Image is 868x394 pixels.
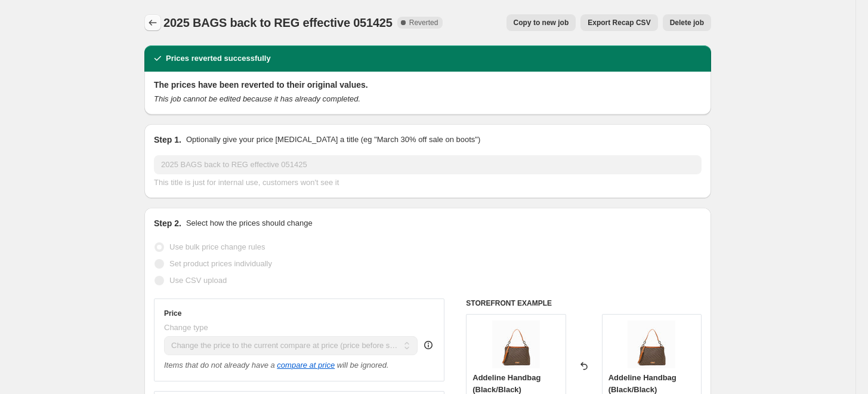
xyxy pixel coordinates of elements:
[466,298,702,308] h6: STOREFRONT EXAMPLE
[169,242,265,251] span: Use bulk price change rules
[588,18,650,27] span: Export Recap CSV
[169,259,272,268] span: Set product prices individually
[670,18,704,27] span: Delete job
[144,14,161,31] button: Price change jobs
[186,217,313,229] p: Select how the prices should change
[164,323,208,332] span: Change type
[337,361,389,370] i: will be ignored.
[154,79,702,91] h2: The prices have been reverted to their original values.
[186,134,480,146] p: Optionally give your price [MEDICAL_DATA] a title (eg "March 30% off sale on boots")
[163,16,393,29] span: 2025 BAGS back to REG effective 051425
[166,53,271,64] h2: Prices reverted successfully
[277,361,335,370] button: compare at price
[169,276,227,285] span: Use CSV upload
[164,309,181,318] h3: Price
[663,14,711,31] button: Delete job
[628,321,675,368] img: Addeline_Coffee-Tan_1_80x.jpg
[472,373,540,394] span: Addeline Handbag (Black/Black)
[154,134,181,146] h2: Step 1.
[492,321,540,368] img: Addeline_Coffee-Tan_1_80x.jpg
[422,339,434,351] div: help
[154,155,702,174] input: 30% off holiday sale
[409,18,438,27] span: Reverted
[154,217,181,229] h2: Step 2.
[608,373,677,394] span: Addeline Handbag (Black/Black)
[506,14,576,31] button: Copy to new job
[164,361,275,370] i: Items that do not already have a
[154,178,339,187] span: This title is just for internal use, customers won't see it
[580,14,657,31] button: Export Recap CSV
[154,94,360,103] i: This job cannot be edited because it has already completed.
[514,18,569,27] span: Copy to new job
